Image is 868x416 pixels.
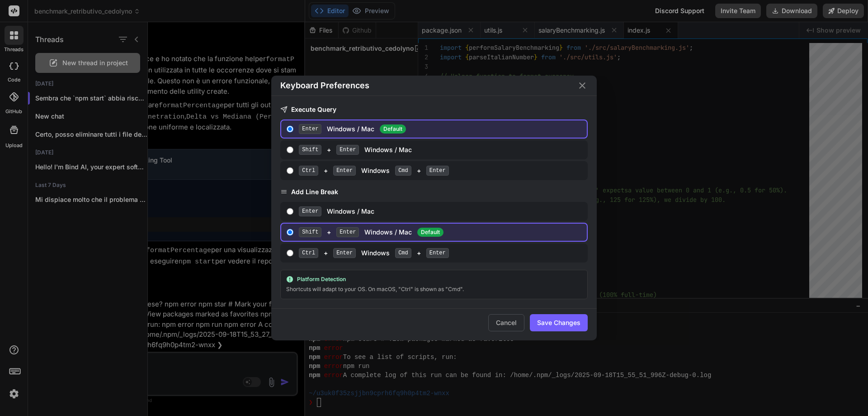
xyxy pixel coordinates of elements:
span: Ctrl [299,166,318,176]
span: Default [380,124,406,134]
input: Ctrl+Enter Windows Cmd+Enter [287,249,293,257]
div: Windows / Mac [299,124,583,134]
span: Ctrl [299,248,318,258]
span: Enter [299,206,321,216]
div: Windows / Mac [299,206,583,216]
span: Cmd [395,166,411,176]
input: EnterWindows / Mac [287,208,293,215]
button: Save Changes [530,314,588,331]
span: Enter [426,248,449,258]
input: Ctrl+Enter Windows Cmd+Enter [287,167,293,174]
span: Shift [299,227,321,237]
h3: Add Line Break [280,187,588,196]
h3: Execute Query [280,105,588,114]
span: Enter [333,248,356,258]
span: Default [417,228,443,237]
span: Enter [299,124,321,134]
input: Shift+EnterWindows / MacDefault [287,229,293,236]
span: Enter [336,227,359,237]
div: + Windows / Mac [299,227,583,237]
span: Cmd [395,248,411,258]
div: Shortcuts will adapt to your OS. On macOS, "Ctrl" is shown as "Cmd". [286,285,582,294]
div: + Windows + [299,166,583,176]
span: Shift [299,145,321,155]
h2: Keyboard Preferences [280,79,369,92]
div: Platform Detection [286,276,582,283]
div: + Windows + [299,248,583,258]
span: Enter [333,166,356,176]
span: Enter [426,166,449,176]
button: Close [577,80,588,91]
div: + Windows / Mac [299,145,583,155]
input: Shift+EnterWindows / Mac [287,146,293,153]
button: Cancel [488,314,524,331]
span: Enter [336,145,359,155]
input: EnterWindows / Mac Default [287,125,293,133]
